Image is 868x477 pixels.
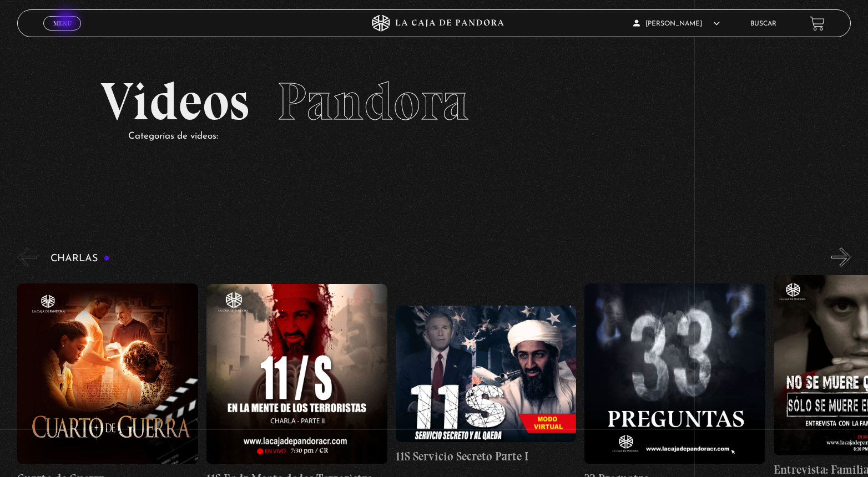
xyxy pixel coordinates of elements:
h3: Charlas [51,253,110,264]
p: Categorías de videos: [128,128,767,145]
h4: 11S Servicio Secreto Parte I [396,448,577,465]
span: [PERSON_NAME] [633,21,720,27]
span: Cerrar [49,29,75,37]
button: Previous [17,247,37,267]
button: Next [831,247,851,267]
h2: Videos [100,75,767,128]
a: View your shopping cart [810,16,825,31]
span: Menu [53,20,72,27]
span: Pandora [277,70,469,133]
a: Buscar [750,21,776,27]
